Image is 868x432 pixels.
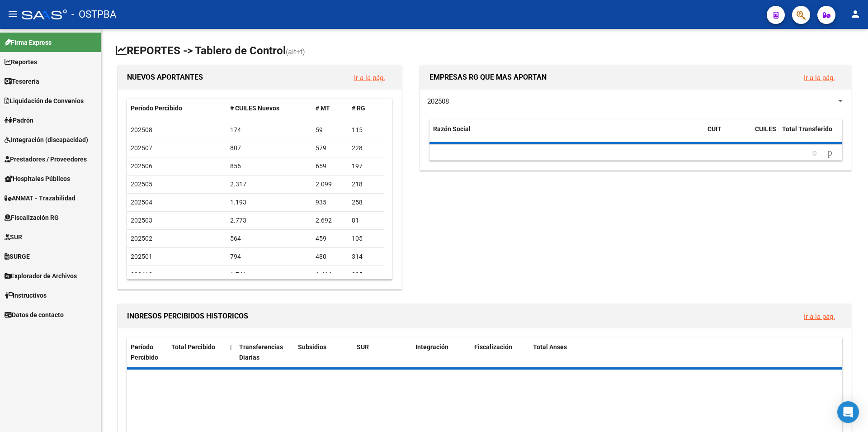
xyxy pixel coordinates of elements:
div: 564 [230,233,309,244]
span: Firma Express [5,38,52,47]
div: 579 [316,143,344,153]
div: 480 [316,252,344,262]
datatable-header-cell: Período Percibido [127,99,226,118]
span: 202504 [131,199,152,206]
div: 2.692 [316,215,344,226]
div: 59 [316,125,344,135]
datatable-header-cell: Total Transferido [778,119,842,149]
span: Reportes [5,57,37,67]
span: Total Transferido [782,125,832,133]
span: - OSTPBA [71,5,116,24]
span: 202505 [131,180,152,188]
div: 197 [352,161,381,171]
datatable-header-cell: Fiscalización [471,337,529,367]
span: SUR [357,343,369,351]
button: Ir a la pág. [797,69,842,86]
span: SURGE [5,252,30,261]
a: go to next page [824,148,836,158]
a: Ir a la pág. [354,74,385,82]
datatable-header-cell: Razón Social [429,119,704,149]
span: 202502 [131,235,152,242]
div: 807 [230,143,309,153]
div: 459 [316,233,344,244]
span: INGRESOS PERCIBIDOS HISTORICOS [127,312,248,320]
span: 202506 [131,162,152,170]
div: 228 [352,143,381,153]
span: ANMAT - Trazabilidad [5,193,75,203]
span: 202508 [427,97,449,105]
span: Tesorería [5,76,39,86]
datatable-header-cell: CUIT [704,119,751,149]
mat-icon: person [850,9,861,19]
datatable-header-cell: Total Anses [529,337,834,367]
span: CUILES [755,125,776,133]
a: Ir a la pág. [804,313,835,321]
datatable-header-cell: # CUILES Nuevos [226,99,312,118]
span: CUIT [708,125,722,133]
datatable-header-cell: # MT [312,99,348,118]
span: NUEVOS APORTANTES [127,73,203,81]
div: 258 [352,197,381,208]
datatable-header-cell: | [226,337,236,367]
div: 794 [230,252,309,262]
span: 202503 [131,217,152,224]
span: Período Percibido [131,104,182,112]
span: Subsidios [298,343,326,351]
div: 325 [352,270,381,280]
div: 174 [230,125,309,135]
h1: REPORTES -> Tablero de Control [116,43,854,59]
span: Transferencias Diarias [239,343,283,361]
span: (alt+t) [286,47,305,56]
datatable-header-cell: CUILES [751,119,778,149]
div: 659 [316,161,344,171]
span: # CUILES Nuevos [230,104,279,112]
span: Explorador de Archivos [5,271,77,281]
mat-icon: menu [7,9,18,19]
div: 314 [352,252,381,262]
span: Período Percibido [131,343,158,361]
span: SUR [5,232,22,242]
span: Liquidación de Convenios [5,96,84,106]
div: 1.416 [316,270,344,280]
span: Fiscalización [474,343,512,351]
span: # MT [316,104,330,112]
span: | [230,343,232,351]
span: Integración (discapacidad) [5,135,88,145]
div: 218 [352,179,381,190]
datatable-header-cell: Período Percibido [127,337,168,367]
span: Hospitales Públicos [5,174,70,184]
span: 202412 [131,271,152,278]
datatable-header-cell: SUR [353,337,412,367]
div: 2.317 [230,179,309,190]
span: 202501 [131,253,152,260]
datatable-header-cell: Total Percibido [168,337,226,367]
span: Datos de contacto [5,310,64,320]
span: Padrón [5,115,33,125]
span: Prestadores / Proveedores [5,154,87,164]
div: 935 [316,197,344,208]
span: 202508 [131,126,152,133]
datatable-header-cell: Transferencias Diarias [236,337,294,367]
span: Instructivos [5,290,47,300]
div: 1.741 [230,270,309,280]
span: Total Anses [533,343,567,351]
div: 115 [352,125,381,135]
span: Integración [415,343,448,351]
div: Open Intercom Messenger [837,401,859,423]
span: # RG [352,104,365,112]
a: go to previous page [808,148,821,158]
span: EMPRESAS RG QUE MAS APORTAN [429,73,547,81]
a: Ir a la pág. [804,74,835,82]
div: 2.773 [230,215,309,226]
div: 2.099 [316,179,344,190]
datatable-header-cell: # RG [348,99,384,118]
datatable-header-cell: Subsidios [294,337,353,367]
button: Ir a la pág. [797,308,842,325]
span: Razón Social [433,125,471,133]
span: 202507 [131,144,152,152]
div: 1.193 [230,197,309,208]
div: 105 [352,233,381,244]
div: 81 [352,215,381,226]
button: Ir a la pág. [347,69,392,86]
datatable-header-cell: Integración [412,337,471,367]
